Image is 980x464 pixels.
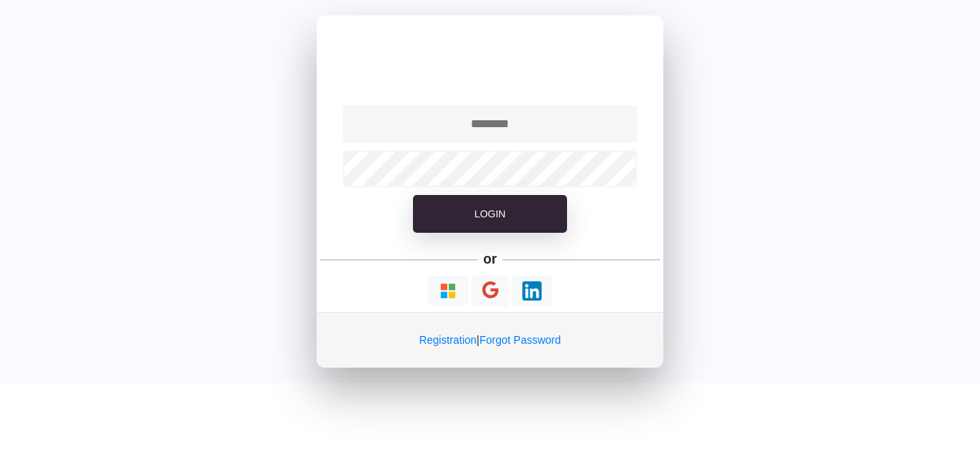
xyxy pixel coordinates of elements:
[472,275,509,307] button: Continue With Google
[481,248,500,270] h5: or
[317,312,663,368] div: |
[419,334,477,346] a: Registration
[413,195,567,234] button: Login
[475,208,505,220] span: Login
[512,276,552,306] button: Continue With LinkedIn
[479,334,561,346] a: Forgot Password
[522,281,542,301] img: Loading...
[404,31,577,86] img: QPunch
[438,281,458,301] img: Loading...
[428,276,468,306] button: Continue With Microsoft Azure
